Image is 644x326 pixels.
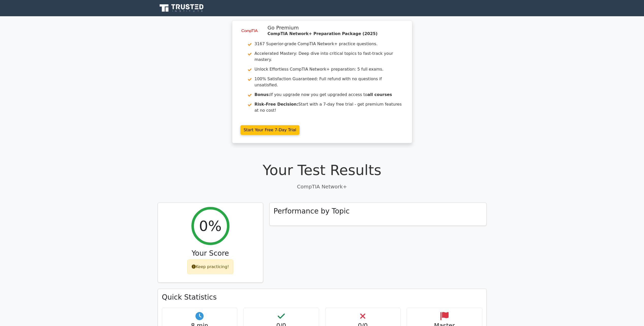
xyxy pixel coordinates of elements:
a: Start Your Free 7-Day Trial [240,125,300,135]
h3: Performance by Topic [274,207,350,216]
p: CompTIA Network+ [158,183,487,190]
h3: Your Score [162,249,259,258]
h2: 0% [199,217,222,234]
h1: Your Test Results [158,161,487,178]
h3: Quick Statistics [162,293,482,302]
div: Keep practicing! [187,259,233,274]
